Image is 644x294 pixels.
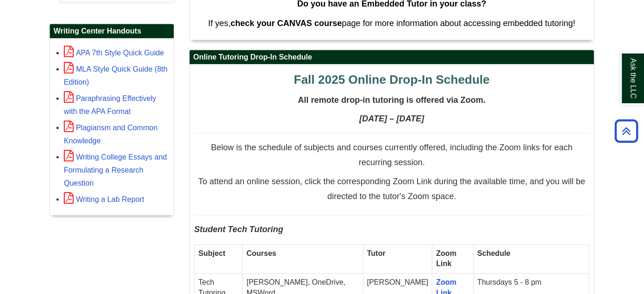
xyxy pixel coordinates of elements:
strong: [DATE] – [DATE] [359,114,424,123]
strong: check your CANVAS course [231,19,342,28]
a: Plagiarism and Common Knowledge [64,124,158,145]
a: Paraphrasing Effectively with the APA Format [64,94,156,115]
strong: Subject [199,250,226,258]
h2: Writing Center Handouts [50,24,174,39]
strong: Courses [247,250,276,258]
span: All remote drop-in tutoring is offered via Zoom. [298,95,486,105]
strong: Schedule [478,250,511,258]
p: Thursdays 5 - 8 pm [478,278,585,288]
strong: Zoom Link [436,250,457,268]
a: Back to Top [612,125,642,137]
span: Below is the schedule of subjects and courses currently offered, including the Zoom links for eac... [211,143,573,167]
span: To attend an online session, click the corresponding Zoom Link during the available time, and you... [199,177,585,201]
a: APA 7th Style Quick Guide [64,49,164,57]
strong: Tutor [367,250,386,258]
span: Fall 2025 Online Drop-In Schedule [294,73,490,87]
a: MLA Style Quick Guide (8th Edition) [64,65,168,86]
a: Writing College Essays and Formulating a Research Question [64,153,167,187]
a: Writing a Lab Report [64,195,144,203]
h2: Online Tutoring Drop-In Schedule [190,50,594,65]
span: Student Tech Tutoring [194,225,283,234]
span: If yes, page for more information about accessing embedded tutoring! [208,19,575,28]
